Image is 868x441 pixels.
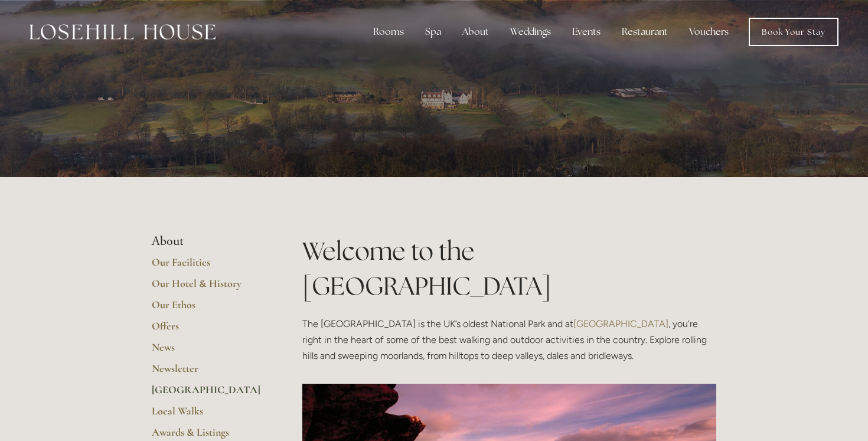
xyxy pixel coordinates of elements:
[152,404,265,426] a: Local Walks
[501,20,560,44] div: Weddings
[612,20,677,44] div: Restaurant
[573,318,668,329] a: [GEOGRAPHIC_DATA]
[152,298,265,319] a: Our Ethos
[152,383,265,404] a: [GEOGRAPHIC_DATA]
[152,341,265,362] a: News
[30,24,216,40] img: Losehill House
[364,20,413,44] div: Rooms
[152,277,265,298] a: Our Hotel & History
[152,319,265,341] a: Offers
[152,234,265,249] li: About
[749,18,838,46] a: Book Your Stay
[152,362,265,383] a: Newsletter
[152,256,265,277] a: Our Facilities
[680,20,738,44] a: Vouchers
[416,20,451,44] div: Spa
[453,20,498,44] div: About
[563,20,610,44] div: Events
[302,234,716,303] h1: Welcome to the [GEOGRAPHIC_DATA]
[302,316,716,364] p: The [GEOGRAPHIC_DATA] is the UK’s oldest National Park and at , you’re right in the heart of some...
